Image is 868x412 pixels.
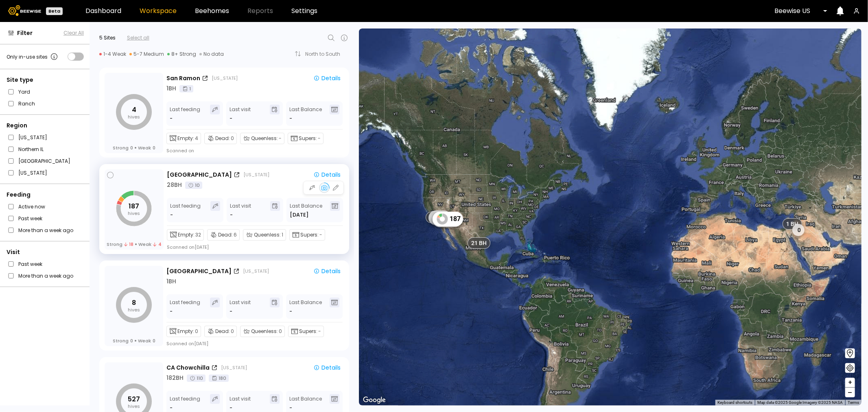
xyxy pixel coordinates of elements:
[153,338,155,344] span: 0
[240,326,285,337] div: Queenless:
[471,239,487,247] span: 21 BH
[313,267,341,275] div: Details
[167,181,182,189] div: 28 BH
[289,298,322,316] div: Last Balance
[848,377,853,388] span: +
[289,307,292,316] span: -
[313,171,341,178] div: Details
[170,298,200,316] div: Last feeding
[170,211,174,219] div: -
[313,75,341,82] div: Details
[166,74,200,83] div: San Ramon
[230,404,232,412] div: -
[170,307,173,316] div: -
[7,76,84,84] div: Site type
[195,328,198,335] span: 0
[318,328,321,335] span: -
[313,364,341,371] div: Details
[279,135,282,142] span: -
[230,307,232,316] div: -
[289,114,292,123] span: -
[127,34,149,42] div: Select all
[18,214,42,223] label: Past week
[85,8,121,14] a: Dashboard
[848,400,859,405] a: Terms (opens in new tab)
[199,51,224,57] div: No data
[319,231,322,239] span: -
[310,74,344,83] button: Details
[8,5,41,16] img: Beewise logo
[231,328,234,335] span: 0
[166,267,232,276] div: [GEOGRAPHIC_DATA]
[18,169,47,177] label: [US_STATE]
[212,75,238,81] div: [US_STATE]
[231,135,234,142] span: 0
[18,260,42,268] label: Past week
[153,241,161,247] span: 4
[185,182,202,189] div: 10
[289,229,325,241] div: Supers:
[230,114,232,123] div: -
[18,226,73,234] label: More than a week ago
[305,52,346,57] div: North to South
[310,363,344,372] button: Details
[113,338,155,344] div: Strong Weak
[289,394,322,412] div: Last Balance
[130,338,133,344] span: 0
[18,272,73,280] label: More than a week ago
[128,394,140,404] tspan: 527
[310,170,344,179] button: Details
[128,114,140,120] tspan: hives
[170,201,201,219] div: Last feeding
[132,298,136,307] tspan: 8
[288,326,324,337] div: Supers:
[845,378,855,388] button: +
[234,231,237,239] span: 6
[128,210,140,217] tspan: hives
[170,404,173,412] div: -
[279,328,282,335] span: 0
[243,268,269,274] div: [US_STATE]
[290,211,308,219] span: [DATE]
[99,51,126,57] div: 1-4 Weak
[243,229,286,241] div: Queenless:
[187,375,206,382] div: 110
[195,135,198,142] span: 4
[179,85,193,92] div: 1
[128,403,140,410] tspan: hives
[207,229,240,241] div: Dead:
[209,375,229,382] div: 180
[129,51,164,57] div: 5-7 Medium
[7,248,84,256] div: Visit
[166,147,194,154] div: Scanned on
[221,364,247,371] div: [US_STATE]
[170,114,173,123] div: -
[289,404,292,412] span: -
[167,229,204,241] div: Empty:
[848,388,853,398] span: –
[167,244,209,250] div: Scanned on [DATE]
[18,202,45,211] label: Active now
[7,121,84,130] div: Region
[17,29,33,37] span: Filter
[166,374,184,382] div: 182 BH
[243,171,269,178] div: [US_STATE]
[195,231,201,239] span: 32
[289,105,322,123] div: Last Balance
[845,388,855,397] button: –
[291,8,317,14] a: Settings
[166,340,208,347] div: Scanned on [DATE]
[240,133,284,144] div: Queenless:
[18,133,47,142] label: [US_STATE]
[167,171,232,179] div: [GEOGRAPHIC_DATA]
[166,364,210,372] div: CA Chowchilla
[282,231,283,239] span: 1
[140,8,177,14] a: Workspace
[18,157,70,165] label: [GEOGRAPHIC_DATA]
[204,326,237,337] div: Dead:
[153,145,155,151] span: 0
[128,307,140,313] tspan: hives
[230,211,233,219] div: -
[113,145,155,151] div: Strong Weak
[230,394,251,412] div: Last visit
